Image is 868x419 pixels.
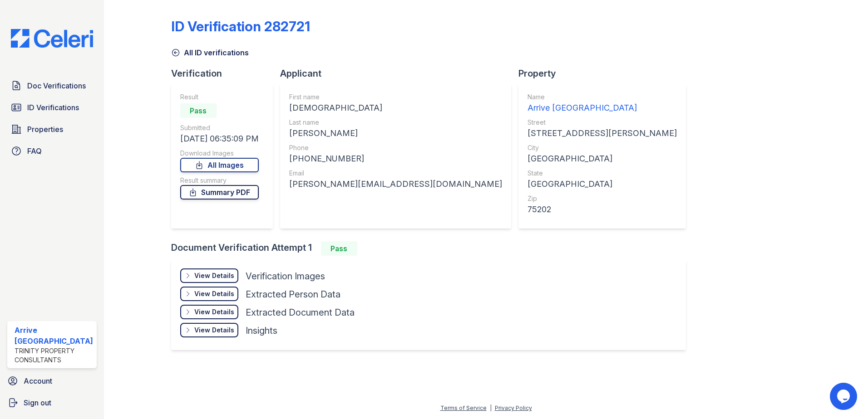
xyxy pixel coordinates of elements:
a: Terms of Service [440,404,487,411]
div: [DEMOGRAPHIC_DATA] [289,102,502,114]
a: Sign out [4,394,100,412]
a: Name Arrive [GEOGRAPHIC_DATA] [528,93,677,114]
a: All ID verifications [171,47,249,58]
span: Properties [27,124,63,135]
div: Applicant [280,67,518,80]
div: [STREET_ADDRESS][PERSON_NAME] [528,127,677,140]
div: Name [528,93,677,102]
div: View Details [194,289,234,298]
span: Sign out [24,397,51,408]
div: [DATE] 06:35:09 PM [180,132,259,145]
div: View Details [194,307,234,317]
div: City [528,143,677,152]
div: Last name [289,118,502,127]
div: Document Verification Attempt 1 [171,241,693,256]
a: Summary PDF [180,185,259,200]
a: Properties [7,120,97,138]
div: Property [518,67,693,80]
div: Verification Images [246,270,325,283]
div: Pass [180,103,217,118]
span: Doc Verifications [27,80,86,91]
div: 75202 [528,203,677,216]
div: Submitted [180,123,259,132]
div: [GEOGRAPHIC_DATA] [528,178,677,190]
div: State [528,169,677,178]
div: Email [289,169,502,178]
div: Zip [528,194,677,203]
div: Arrive [GEOGRAPHIC_DATA] [15,325,93,346]
div: Street [528,118,677,127]
div: View Details [194,271,234,280]
div: Verification [171,67,280,80]
div: ID Verification 282721 [171,18,310,34]
span: FAQ [27,146,42,156]
div: [PERSON_NAME] [289,127,502,140]
span: ID Verifications [27,102,79,113]
div: Insights [246,324,277,337]
div: Pass [321,241,357,256]
span: Account [24,375,52,386]
a: Privacy Policy [495,404,532,411]
iframe: chat widget [830,383,859,410]
a: FAQ [7,142,97,160]
div: Phone [289,143,502,152]
div: First name [289,93,502,102]
a: All Images [180,158,259,172]
div: Download Images [180,149,259,158]
img: CE_Logo_Blue-a8612792a0a2168367f1c8372b55b34899dd931a85d93a1a3d3e32e68fde9ad4.png [4,29,100,48]
div: Arrive [GEOGRAPHIC_DATA] [528,102,677,114]
div: Result [180,93,259,102]
div: [PHONE_NUMBER] [289,152,502,165]
div: Trinity Property Consultants [15,346,93,365]
div: [GEOGRAPHIC_DATA] [528,152,677,165]
div: [PERSON_NAME][EMAIL_ADDRESS][DOMAIN_NAME] [289,178,502,190]
div: Result summary [180,176,259,185]
div: Extracted Person Data [246,288,340,301]
a: Account [4,372,100,390]
a: ID Verifications [7,98,97,117]
a: Doc Verifications [7,77,97,95]
div: Extracted Document Data [246,306,355,319]
div: View Details [194,326,234,335]
div: | [490,404,492,411]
